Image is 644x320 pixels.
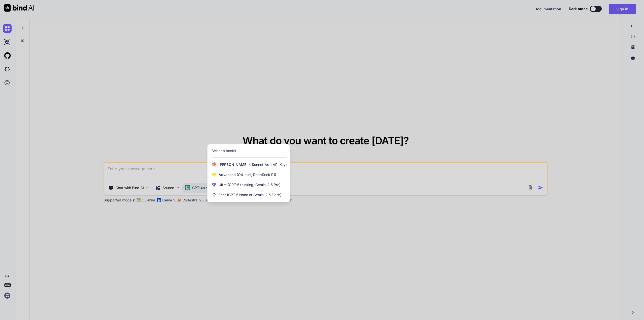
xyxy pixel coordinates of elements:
span: (O4-mini, DeepSeek R1) [236,172,276,177]
span: Advanced [219,172,276,177]
span: (GPT 5 Nano or Gemini 2.5 Flash) [227,193,281,197]
span: (Add API Key) [263,162,287,167]
span: [PERSON_NAME] 4 Sonnet [219,162,287,167]
span: Fast [219,192,281,197]
span: (GPT-5 thinking, Gemini 2.5 Pro) [227,183,280,187]
span: Ultra [219,182,280,187]
div: Select a model [212,148,236,153]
